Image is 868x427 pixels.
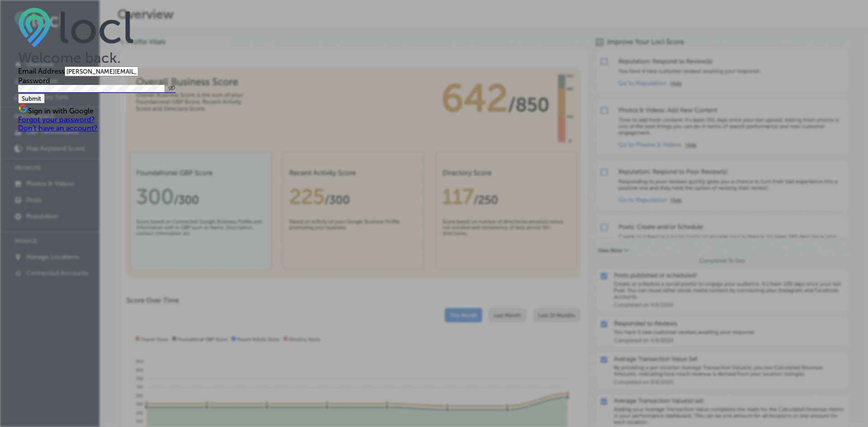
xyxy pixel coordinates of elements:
a: Don't have an account? [18,124,98,132]
img: LOCL logo [18,7,134,47]
button: Submit [18,94,45,103]
span: Toggle password visibility [168,85,175,93]
div: Sign in with Google [18,103,850,115]
label: Password [18,76,50,85]
h1: Welcome back. [18,49,850,66]
label: Email Address [18,67,65,75]
a: Forgot your password? [18,115,95,124]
